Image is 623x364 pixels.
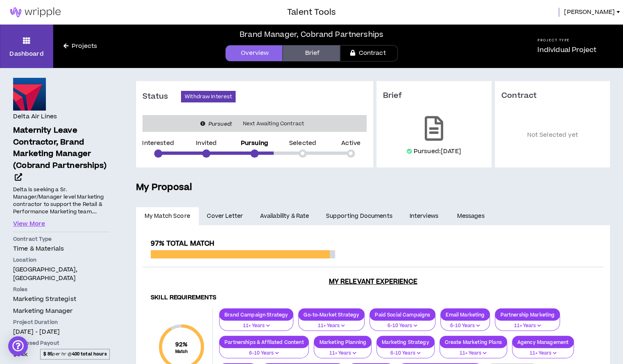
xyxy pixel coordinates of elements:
[446,322,485,330] p: 6-10 Years
[13,235,110,243] p: Contract Type
[13,125,106,171] span: Maternity Leave Contractor, Brand Marketing Manager (Cobrand Partnerships)
[314,343,372,358] button: 11+ Years
[314,339,371,345] p: Marketing Planning
[8,336,28,356] div: Open Intercom Messenger
[13,328,110,336] p: [DATE] - [DATE]
[43,351,53,357] strong: $ 85
[13,112,57,121] h4: Delta Air Lines
[151,294,595,302] h4: Skill Requirements
[537,45,596,55] p: Individual Project
[219,315,293,331] button: 11+ Years
[13,307,72,315] span: Marketing Manager
[13,244,110,253] p: Time & Materials
[196,140,217,146] p: Invited
[500,322,555,330] p: 11+ Years
[449,207,495,225] a: Messages
[440,339,507,345] p: Create Marketing Plans
[439,343,507,358] button: 11+ Years
[13,219,45,228] button: View More
[251,207,317,225] a: Availability & Rate
[304,322,359,330] p: 11+ Years
[495,312,560,318] p: Partnership Marketing
[375,322,430,330] p: 6-10 Years
[241,140,268,146] p: Pursuing
[72,351,107,357] strong: 400 total hours
[287,6,336,18] h3: Talent Tools
[240,29,383,40] div: Brand Manager, Cobrand Partnerships
[224,322,288,330] p: 11+ Years
[225,45,283,61] a: Overview
[299,312,364,318] p: Go-to-Market Strategy
[369,315,435,331] button: 6-10 Years
[564,8,615,17] span: [PERSON_NAME]
[289,140,316,146] p: Selected
[517,350,569,357] p: 11+ Years
[414,147,461,156] p: Pursued: [DATE]
[377,339,434,345] p: Marketing Strategy
[13,256,110,264] p: Location
[340,45,397,61] a: Contract
[501,91,603,101] h3: Contract
[142,140,174,146] p: Interested
[181,91,236,102] button: Withdraw Interest
[319,350,366,357] p: 11+ Years
[53,42,107,51] a: Projects
[537,38,596,43] h5: Project Type
[501,113,603,158] p: Not Selected yet
[440,315,490,331] button: 6-10 Years
[238,120,309,128] span: Next Awaiting Contract
[13,339,110,347] p: Proposed Payout
[376,343,435,358] button: 6-10 Years
[382,350,429,357] p: 6-10 Years
[317,207,401,225] a: Supporting Documents
[341,140,360,146] p: Active
[13,265,110,283] p: [GEOGRAPHIC_DATA], [GEOGRAPHIC_DATA]
[175,340,188,349] span: 92 %
[512,343,574,358] button: 11+ Years
[219,343,309,358] button: 6-10 Years
[143,278,603,286] h3: My Relevant Experience
[370,312,435,318] p: Paid Social Campaigns
[298,315,365,331] button: 11+ Years
[208,120,232,128] i: Pursued!
[143,92,181,102] h3: Status
[401,207,449,225] a: Interviews
[224,350,304,357] p: 6-10 Years
[40,349,110,359] span: per hr @
[13,286,110,293] p: Roles
[136,207,199,225] a: My Match Score
[9,50,43,58] p: Dashboard
[495,315,560,331] button: 11+ Years
[441,312,489,318] p: Email Marketing
[445,350,502,357] p: 11+ Years
[220,339,308,345] p: Partnerships & Affilated Content
[220,312,293,318] p: Brand Campaign Strategy
[175,349,188,355] small: Match
[383,91,485,101] h3: Brief
[151,239,214,249] span: 97% Total Match
[283,45,340,61] a: Brief
[13,295,76,303] span: Marketing Strategist
[13,125,110,184] a: Maternity Leave Contractor, Brand Marketing Manager (Cobrand Partnerships)
[512,339,573,345] p: Agency Management
[13,319,110,326] p: Project Duration
[13,185,110,216] p: Delta is seeking a Sr. Manager/Manager level Marketing contractor to support the Retail & Perform...
[136,181,610,194] h5: My Proposal
[207,212,243,221] span: Cover Letter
